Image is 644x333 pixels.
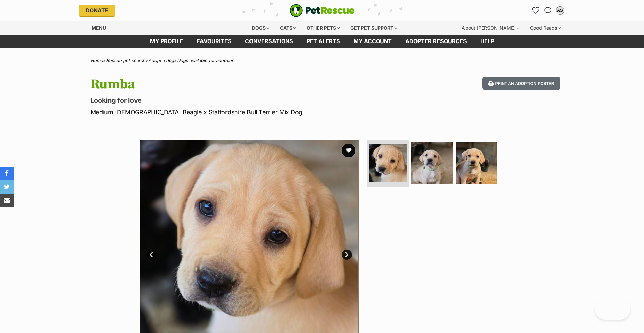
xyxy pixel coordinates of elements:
[177,58,234,63] a: Dogs available for adoption
[190,35,238,48] a: Favourites
[399,35,474,48] a: Adopter resources
[342,144,355,157] button: favourite
[146,250,157,260] a: Prev
[290,4,355,17] a: PetRescue
[474,35,501,48] a: Help
[457,21,524,35] div: About [PERSON_NAME]
[238,35,300,48] a: conversations
[247,21,274,35] div: Dogs
[300,35,347,48] a: Pet alerts
[369,144,407,182] img: Photo of Rumba
[530,5,566,16] ul: Account quick links
[84,21,111,33] a: Menu
[482,77,560,90] button: Print an adoption poster
[74,58,571,63] div: > > >
[555,5,566,16] button: My account
[91,77,377,92] h1: Rumba
[275,21,301,35] div: Cats
[91,58,103,63] a: Home
[106,58,145,63] a: Rescue pet search
[79,5,115,16] a: Donate
[557,7,564,14] div: AS
[143,35,190,48] a: My profile
[290,4,355,17] img: logo-e224e6f780fb5917bec1dbf3a21bbac754714ae5b6737aabdf751b685950b380.svg
[530,5,541,16] a: Favourites
[148,58,174,63] a: Adopt a dog
[347,35,399,48] a: My account
[91,95,377,105] p: Looking for love
[595,299,630,320] iframe: Help Scout Beacon - Open
[342,250,352,260] a: Next
[543,5,553,16] a: Conversations
[544,7,551,14] img: chat-41dd97257d64d25036548639549fe6c8038ab92f7586957e7f3b1b290dea8141.svg
[411,142,453,184] img: Photo of Rumba
[92,25,106,31] span: Menu
[456,142,497,184] img: Photo of Rumba
[91,108,377,117] p: Medium [DEMOGRAPHIC_DATA] Beagle x Staffordshire Bull Terrier Mix Dog
[525,21,566,35] div: Good Reads
[345,21,402,35] div: Get pet support
[302,21,344,35] div: Other pets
